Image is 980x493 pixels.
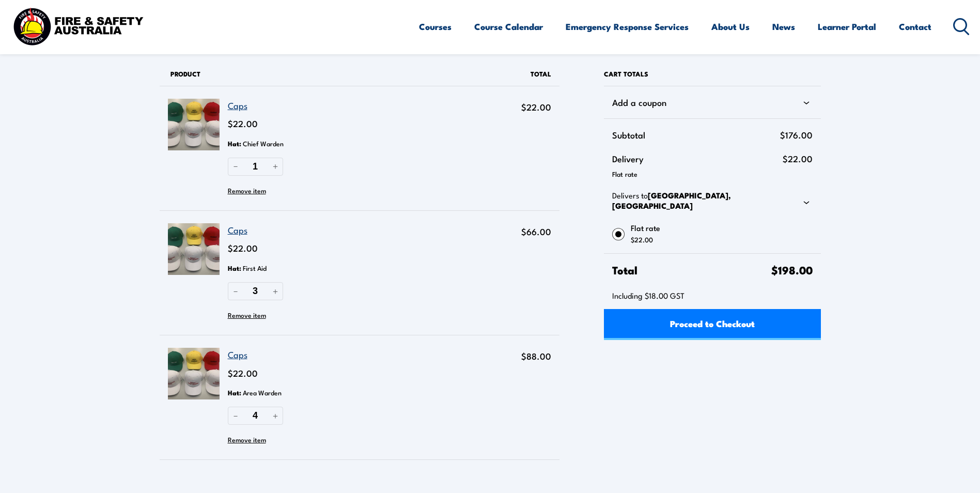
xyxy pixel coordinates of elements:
a: Caps [228,223,247,236]
span: Hat : [228,385,241,400]
button: Remove Caps from cart [228,307,266,322]
button: Increase quantity of Caps [268,158,283,176]
div: Add a coupon [612,95,812,110]
span: Hat : [228,136,241,151]
button: Reduce quantity of Caps [228,158,243,176]
button: Increase quantity of Caps [268,282,283,300]
span: $66.00 [521,225,551,238]
input: Quantity of Caps in your cart. [243,282,268,300]
span: $22.00 [228,241,258,254]
button: Increase quantity of Caps [268,407,283,425]
span: Proceed to Checkout [670,310,755,337]
a: Proceed to Checkout [604,309,820,340]
span: $22.00 [228,366,258,379]
span: Flat rate [631,222,813,234]
strong: [GEOGRAPHIC_DATA], [GEOGRAPHIC_DATA] [612,189,731,211]
span: $22.00 [783,151,813,166]
span: Hat : [228,260,241,276]
a: About Us [711,13,750,40]
span: Total [531,69,551,79]
img: Caps [168,99,220,150]
p: Delivers to [612,190,796,211]
a: Caps [228,99,247,112]
input: Quantity of Caps in your cart. [243,407,268,425]
span: First Aid [243,260,267,275]
span: $88.00 [521,349,551,362]
span: Area Warden [243,384,282,400]
span: Total [612,262,771,278]
span: Chief Warden [243,135,284,151]
a: Emergency Response Services [566,13,689,40]
span: Product [170,69,200,79]
button: Remove Caps from cart [228,432,266,447]
span: $198.00 [771,261,813,278]
a: Contact [899,13,931,40]
img: Caps [168,223,220,275]
a: Courses [419,13,452,40]
span: $176.00 [780,127,813,143]
a: Learner Portal [818,13,876,40]
input: Flat rate$22.00 [612,228,625,240]
span: $22.00 [228,117,258,130]
h2: Cart totals [604,62,820,86]
span: Subtotal [612,127,780,143]
a: Caps [228,348,247,361]
p: Including $18.00 GST [612,290,812,301]
img: Caps [168,348,220,399]
span: Delivery [612,151,782,166]
input: Quantity of Caps in your cart. [243,158,268,176]
div: Delivers to[GEOGRAPHIC_DATA], [GEOGRAPHIC_DATA] [612,190,812,213]
a: Course Calendar [474,13,543,40]
button: Reduce quantity of Caps [228,407,243,425]
a: News [772,13,795,40]
span: $22.00 [631,235,653,244]
button: Reduce quantity of Caps [228,282,243,300]
span: $22.00 [521,100,551,113]
div: Flat rate [612,166,812,182]
button: Remove Caps from cart [228,182,266,198]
